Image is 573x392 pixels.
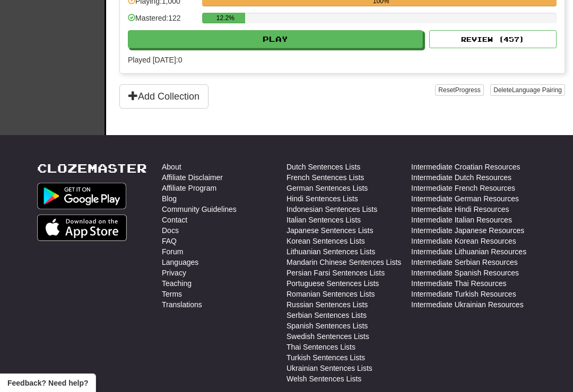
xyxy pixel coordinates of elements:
a: Affiliate Program [162,183,216,193]
span: Played [DATE]: 0 [128,56,182,64]
img: Get it on App Store [37,215,127,241]
a: Italian Sentences Lists [286,215,361,225]
a: Dutch Sentences Lists [286,162,360,172]
a: Intermediate Croatian Resources [411,162,520,172]
button: ResetProgress [435,84,483,96]
button: Review (457) [429,30,557,48]
a: Contact [162,215,187,225]
a: Indonesian Sentences Lists [286,204,377,215]
button: Play [128,30,423,48]
a: Swedish Sentences Lists [286,331,369,342]
div: 12.2% [205,13,245,23]
a: Intermediate Japanese Resources [411,225,524,236]
a: Intermediate German Resources [411,193,519,204]
a: Portuguese Sentences Lists [286,278,379,289]
a: Affiliate Disclaimer [162,172,223,183]
a: Intermediate Spanish Resources [411,268,519,278]
a: Languages [162,257,198,268]
a: Intermediate Italian Resources [411,215,512,225]
a: Intermediate Ukrainian Resources [411,299,524,310]
a: Intermediate Lithuanian Resources [411,246,526,257]
a: Translations [162,299,202,310]
a: Lithuanian Sentences Lists [286,246,375,257]
a: Russian Sentences Lists [286,299,368,310]
a: Romanian Sentences Lists [286,289,375,299]
a: Ukrainian Sentences Lists [286,363,372,373]
a: Terms [162,289,182,299]
a: About [162,162,181,172]
a: Forum [162,246,183,257]
span: Open feedback widget [7,378,88,388]
a: Intermediate Thai Resources [411,278,507,289]
a: FAQ [162,236,177,246]
span: Progress [455,86,481,94]
span: Language Pairing [512,86,562,94]
a: Clozemaster [37,162,147,175]
a: Japanese Sentences Lists [286,225,373,236]
a: Hindi Sentences Lists [286,193,358,204]
a: Thai Sentences Lists [286,342,355,352]
a: Privacy [162,268,186,278]
a: Intermediate Dutch Resources [411,172,511,183]
button: Add Collection [119,84,209,109]
a: Intermediate Serbian Resources [411,257,518,268]
a: Turkish Sentences Lists [286,352,365,363]
a: Intermediate French Resources [411,183,515,193]
a: Teaching [162,278,192,289]
a: Blog [162,193,177,204]
a: Welsh Sentences Lists [286,373,361,384]
a: German Sentences Lists [286,183,368,193]
a: Serbian Sentences Lists [286,310,367,320]
a: Intermediate Hindi Resources [411,204,509,215]
a: Intermediate Korean Resources [411,236,516,246]
a: Docs [162,225,179,236]
a: French Sentences Lists [286,172,364,183]
div: Mastered: 122 [128,13,197,30]
a: Persian Farsi Sentences Lists [286,268,385,278]
a: Korean Sentences Lists [286,236,365,246]
a: Intermediate Turkish Resources [411,289,516,299]
a: Mandarin Chinese Sentences Lists [286,257,401,268]
a: Spanish Sentences Lists [286,320,368,331]
a: Community Guidelines [162,204,237,215]
button: DeleteLanguage Pairing [490,84,565,96]
img: Get it on Google Play [37,183,126,209]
